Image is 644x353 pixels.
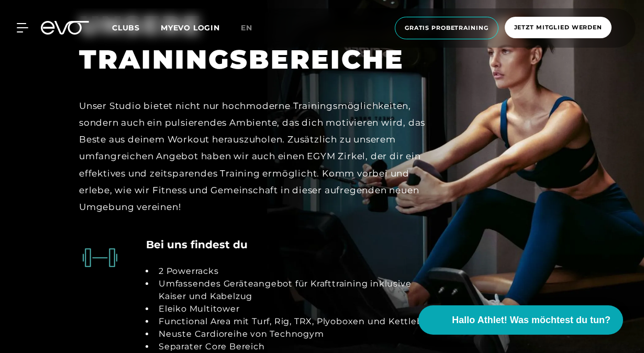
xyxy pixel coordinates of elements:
[502,17,615,39] a: Jetzt Mitglied werden
[154,278,439,303] li: Umfassendes Geräteangebot für Krafttraining inklusive Kaiser und Kabelzug
[154,265,439,278] li: 2 Powerracks
[154,303,439,315] li: Eleiko Multitower
[514,23,602,32] span: Jetzt Mitglied werden
[241,22,265,34] a: en
[154,328,439,340] li: Neuste Cardioreihe von Technogym
[112,23,140,32] span: Clubs
[79,97,439,216] div: Unser Studio bietet nicht nur hochmoderne Trainingsmöglichkeiten, sondern auch ein pulsierendes A...
[154,340,439,353] li: Separater Core Bereich
[112,23,161,32] a: Clubs
[418,305,623,335] button: Hallo Athlet! Was möchtest du tun?
[452,313,610,327] span: Hallo Athlet! Was möchtest du tun?
[392,17,502,39] a: Gratis Probetraining
[241,23,252,32] span: en
[161,23,220,32] a: MYEVO LOGIN
[146,237,248,252] h4: Bei uns findest du
[405,24,488,32] span: Gratis Probetraining
[154,315,439,328] li: Functional Area mit Turf, Rig, TRX, Plyoboxen und Kettlebells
